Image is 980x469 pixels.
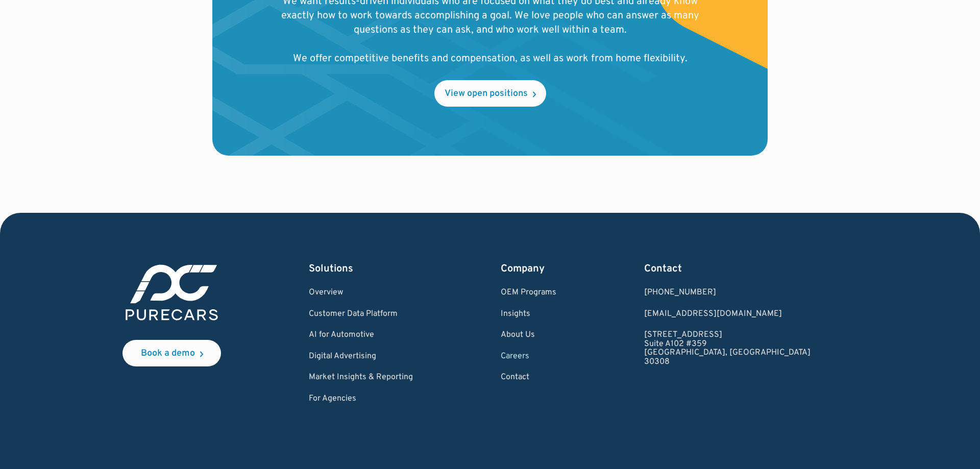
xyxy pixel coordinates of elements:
[501,262,556,276] div: Company
[501,310,556,319] a: Insights
[309,288,413,298] a: Overview
[309,331,413,340] a: AI for Automotive
[644,310,811,319] a: Email us
[122,262,221,324] img: purecars logo
[501,352,556,361] a: Careers
[309,310,413,319] a: Customer Data Platform
[434,80,546,107] a: View open positions
[309,394,413,404] a: For Agencies
[644,262,811,276] div: Contact
[445,89,528,98] div: View open positions
[141,349,195,358] div: Book a demo
[122,340,221,366] a: Book a demo
[501,288,556,298] a: OEM Programs
[309,352,413,361] a: Digital Advertising
[644,288,811,298] div: [PHONE_NUMBER]
[309,262,413,276] div: Solutions
[644,331,811,366] a: [STREET_ADDRESS]Suite A102 #359[GEOGRAPHIC_DATA], [GEOGRAPHIC_DATA]30308
[501,373,556,382] a: Contact
[309,373,413,382] a: Market Insights & Reporting
[501,331,556,340] a: About Us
